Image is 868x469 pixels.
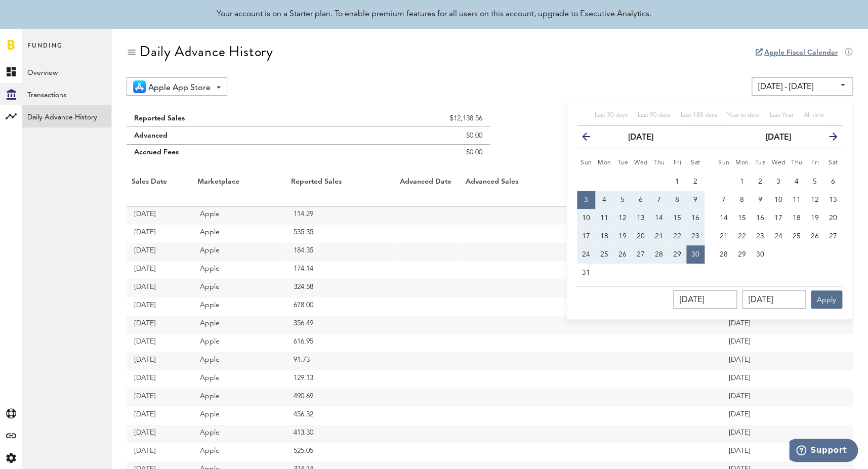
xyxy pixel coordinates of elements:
[791,160,803,166] small: Thursday
[632,191,650,209] button: 6
[127,106,337,126] td: Reported Sales
[774,233,782,240] span: 24
[715,227,733,245] button: 21
[831,178,835,185] span: 6
[668,191,686,209] button: 8
[721,370,787,389] td: [DATE]
[673,290,737,309] input: __/__/____
[595,191,613,209] button: 4
[133,80,146,93] img: 21.png
[148,79,211,97] span: Apple App Store
[582,215,590,222] span: 10
[595,209,613,227] button: 11
[650,245,668,264] button: 28
[127,407,192,425] td: [DATE]
[127,126,337,145] td: Advanced
[681,112,717,118] span: Last 180 days
[192,443,285,461] td: Apple
[613,227,632,245] button: 19
[788,191,806,209] button: 11
[657,196,661,203] span: 7
[192,175,285,206] th: Marketplace
[668,227,686,245] button: 22
[738,233,746,240] span: 22
[655,215,663,222] span: 14
[285,334,394,352] td: 616.95
[813,178,817,185] span: 5
[192,261,285,279] td: Apple
[337,106,489,126] td: $12,138.56
[806,227,824,245] button: 26
[285,261,394,279] td: 174.14
[632,227,650,245] button: 20
[613,209,632,227] button: 12
[733,209,751,227] button: 15
[751,173,769,191] button: 2
[668,245,686,264] button: 29
[769,209,788,227] button: 17
[793,215,801,222] span: 18
[691,160,700,166] small: Saturday
[721,316,787,334] td: [DATE]
[733,227,751,245] button: 22
[621,196,625,203] span: 5
[127,370,192,389] td: [DATE]
[691,233,699,240] span: 23
[824,209,842,227] button: 20
[756,233,764,240] span: 23
[285,425,394,443] td: 413.30
[673,251,681,258] span: 29
[738,215,746,222] span: 15
[192,389,285,407] td: Apple
[721,425,787,443] td: [DATE]
[285,443,394,461] td: 525.05
[829,215,837,222] span: 20
[577,245,595,264] button: 24
[751,209,769,227] button: 16
[192,279,285,297] td: Apple
[618,251,627,258] span: 26
[582,251,590,258] span: 24
[638,112,671,118] span: Last 90 days
[22,105,111,127] a: Daily Advance History
[595,227,613,245] button: 18
[829,233,837,240] span: 27
[721,443,787,461] td: [DATE]
[720,215,728,222] span: 14
[686,173,705,191] button: 2
[632,245,650,264] button: 27
[655,251,663,258] span: 28
[613,245,632,264] button: 26
[337,145,489,165] td: $0.00
[758,178,762,185] span: 2
[127,206,192,225] td: [DATE]
[285,370,394,389] td: 129.13
[793,196,801,203] span: 11
[756,251,764,258] span: 30
[829,196,837,203] span: 13
[127,425,192,443] td: [DATE]
[600,251,608,258] span: 25
[764,49,838,56] a: Apple Fiscal Calendar
[811,233,819,240] span: 26
[285,389,394,407] td: 490.69
[127,243,192,261] td: [DATE]
[766,134,791,142] strong: [DATE]
[769,227,788,245] button: 24
[655,233,663,240] span: 21
[600,233,608,240] span: 18
[756,215,764,222] span: 16
[793,233,801,240] span: 25
[721,334,787,352] td: [DATE]
[715,191,733,209] button: 7
[829,160,838,166] small: Saturday
[22,83,111,105] a: Transactions
[804,112,824,118] span: All time
[675,178,679,185] span: 1
[650,209,668,227] button: 14
[127,389,192,407] td: [DATE]
[192,206,285,225] td: Apple
[577,191,595,209] button: 3
[788,173,806,191] button: 4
